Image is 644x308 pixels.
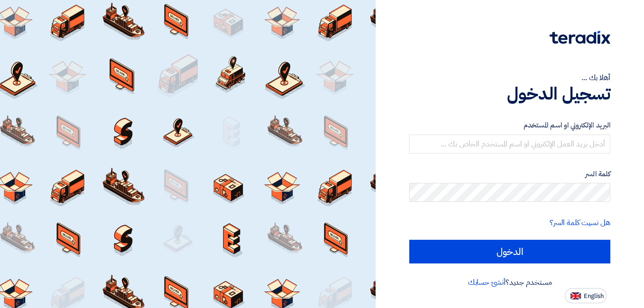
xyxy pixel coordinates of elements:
div: مستخدم جديد؟ [409,277,610,288]
button: English [565,288,607,303]
h1: تسجيل الدخول [409,83,610,104]
img: Teradix logo [550,31,610,44]
span: English [584,293,604,299]
input: أدخل بريد العمل الإلكتروني او اسم المستخدم الخاص بك ... [409,135,610,154]
div: أهلا بك ... [409,72,610,83]
label: البريد الإلكتروني او اسم المستخدم [409,120,610,131]
input: الدخول [409,240,610,263]
a: أنشئ حسابك [468,277,506,288]
label: كلمة السر [409,169,610,180]
img: en-US.png [570,292,581,299]
a: هل نسيت كلمة السر؟ [550,217,610,228]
